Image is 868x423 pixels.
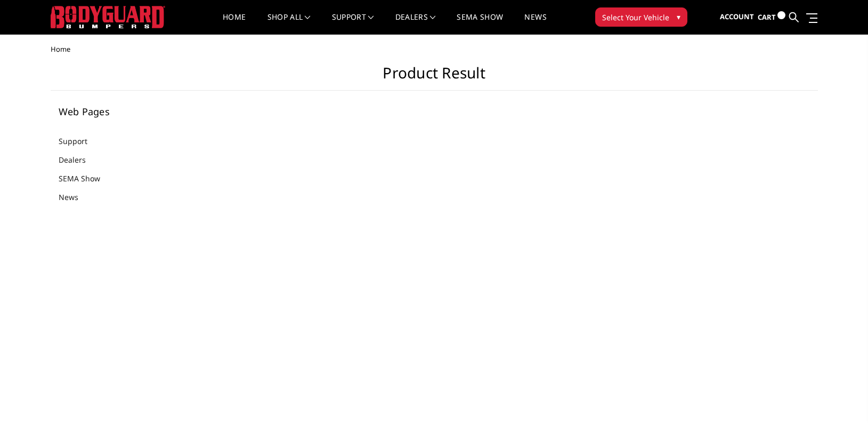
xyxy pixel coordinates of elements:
[51,64,818,91] h1: Product Result
[51,44,70,54] span: Home
[720,12,754,21] span: Account
[595,7,687,27] button: Select Your Vehicle
[59,154,99,165] a: Dealers
[395,13,436,34] a: Dealers
[524,13,546,34] a: News
[59,191,92,203] a: News
[59,173,113,184] a: SEMA Show
[51,6,165,28] img: BODYGUARD BUMPERS
[457,13,503,34] a: SEMA Show
[332,13,374,34] a: Support
[602,12,669,23] span: Select Your Vehicle
[59,135,101,147] a: Support
[677,11,680,22] span: ▾
[223,13,246,34] a: Home
[59,107,189,116] h5: Web Pages
[720,3,754,31] a: Account
[267,13,311,34] a: shop all
[758,3,785,32] a: Cart
[758,12,776,22] span: Cart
